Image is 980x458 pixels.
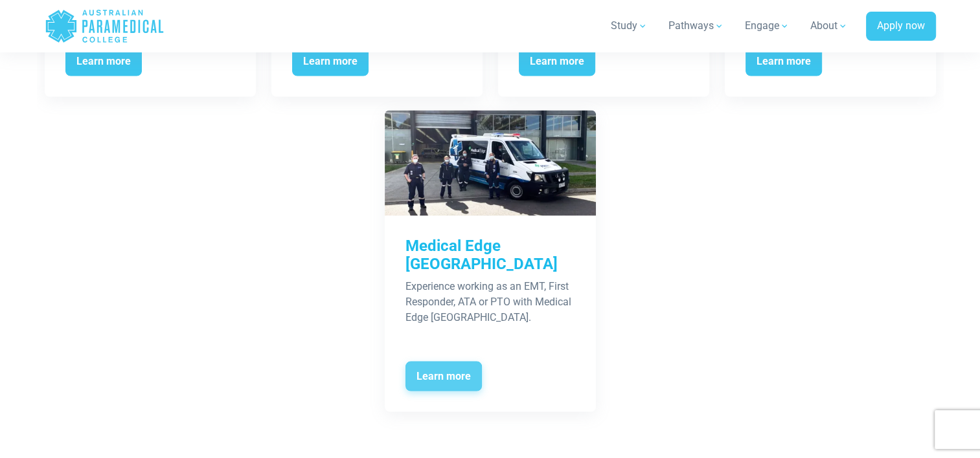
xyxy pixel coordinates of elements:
span: Learn more [405,361,482,391]
span: Learn more [746,46,822,76]
a: Apply now [866,12,936,41]
a: About [803,8,856,44]
span: Learn more [65,46,142,76]
a: Engage [737,8,797,44]
span: Learn more [292,46,369,76]
span: Learn more [519,46,595,76]
p: Experience working as an EMT, First Responder, ATA or PTO with Medical Edge [GEOGRAPHIC_DATA]. [405,278,575,325]
h3: Medical Edge [GEOGRAPHIC_DATA] [405,236,575,274]
img: Industry Partners – Medical Edge Australia [385,110,596,215]
a: Medical Edge [GEOGRAPHIC_DATA] Experience working as an EMT, First Responder, ATA or PTO with Med... [385,110,596,411]
a: Study [603,8,655,44]
a: Australian Paramedical College [45,5,165,47]
a: Pathways [661,8,732,44]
